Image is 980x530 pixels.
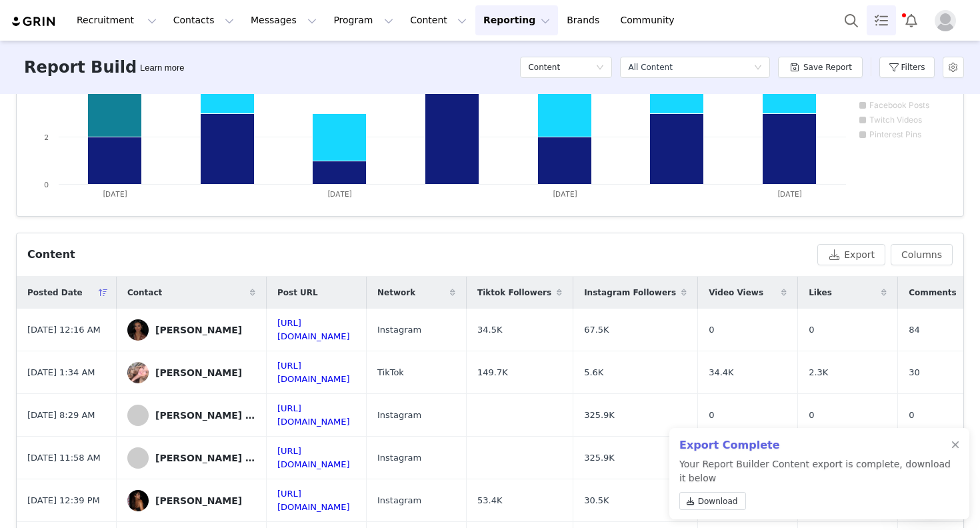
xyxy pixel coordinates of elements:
span: Contact [127,287,162,299]
span: 0 [709,323,714,337]
span: TikTok [377,366,404,379]
button: Reporting [475,5,558,35]
div: [PERSON_NAME] [155,325,242,335]
span: Likes [809,287,832,299]
a: [URL][DOMAIN_NAME] [277,318,350,341]
text: [DATE] [327,189,352,199]
button: Search [837,5,866,35]
a: [PERSON_NAME] [PERSON_NAME] [127,447,255,469]
span: Posted Date [27,287,83,299]
span: 0 [809,323,814,337]
span: 30.5K [584,494,609,507]
span: 34.5K [477,323,502,337]
button: Content [402,5,475,35]
div: All Content [628,57,672,77]
a: Tasks [867,5,896,35]
span: 84 [909,323,920,337]
span: 5.6K [584,366,603,379]
img: c45499d0-9031-4ba7-b3e7-c966f5a840b5.jpg [127,319,149,341]
span: Download [698,495,738,507]
a: [PERSON_NAME] [127,490,255,511]
button: Export [817,244,885,265]
text: Pinterest Pins [869,129,921,139]
text: 0 [44,180,49,189]
button: Save Report [778,57,863,78]
text: 2 [44,133,49,142]
button: Filters [879,57,935,78]
a: Download [679,492,746,510]
span: 30 [909,366,920,379]
h3: Report Builder [24,55,155,79]
a: [URL][DOMAIN_NAME] [277,489,350,512]
text: [DATE] [777,189,802,199]
div: [PERSON_NAME] [PERSON_NAME] [155,410,255,421]
text: Twitch Videos [869,115,922,125]
span: Tiktok Followers [477,287,551,299]
text: [DATE] [553,189,577,199]
span: 325.9K [584,409,615,422]
span: Network [377,287,415,299]
button: Program [325,5,401,35]
span: [DATE] 1:34 AM [27,366,95,379]
div: [PERSON_NAME] [155,495,242,506]
span: 0 [809,409,814,422]
img: 00388a4b-bed6-40d9-b1f9-d866f78bce11.jpg [127,490,149,511]
span: [DATE] 12:16 AM [27,323,101,337]
img: grin logo [11,15,57,28]
p: Your Report Builder Content export is complete, download it below [679,457,951,515]
i: icon: down [754,63,762,73]
a: [URL][DOMAIN_NAME] [277,446,350,469]
button: Recruitment [69,5,165,35]
text: [DATE] [103,189,127,199]
span: Instagram [377,409,421,422]
a: [PERSON_NAME] [PERSON_NAME] [127,405,255,426]
button: Profile [927,10,969,31]
h5: Content [528,57,560,77]
span: 34.4K [709,366,733,379]
span: Video Views [709,287,763,299]
button: Contacts [165,5,242,35]
h2: Export Complete [679,437,951,453]
button: Messages [243,5,325,35]
text: Facebook Posts [869,100,929,110]
button: Notifications [897,5,926,35]
span: Comments [909,287,957,299]
div: Tooltip anchor [137,61,187,75]
span: [DATE] 11:58 AM [27,451,101,465]
div: [PERSON_NAME] [PERSON_NAME] [155,453,255,463]
a: [PERSON_NAME] [127,319,255,341]
span: [DATE] 12:39 PM [27,494,100,507]
a: Brands [559,5,611,35]
div: Content [27,247,75,263]
span: Instagram [377,451,421,465]
a: Community [613,5,689,35]
a: [URL][DOMAIN_NAME] [277,403,350,427]
span: Instagram Followers [584,287,676,299]
span: 67.5K [584,323,609,337]
span: 149.7K [477,366,508,379]
img: placeholder-profile.jpg [935,10,956,31]
span: 325.9K [584,451,615,465]
span: 0 [909,409,914,422]
span: 53.4K [477,494,502,507]
span: 2.3K [809,366,828,379]
span: Post URL [277,287,318,299]
a: [URL][DOMAIN_NAME] [277,361,350,384]
span: Instagram [377,494,421,507]
span: [DATE] 8:29 AM [27,409,95,422]
img: e646c2b5-277c-470c-bf70-5380cddb7ce2.jpg [127,362,149,383]
a: [PERSON_NAME] [127,362,255,383]
div: [PERSON_NAME] [155,367,242,378]
span: Instagram [377,323,421,337]
span: 0 [709,409,714,422]
i: icon: down [596,63,604,73]
button: Columns [891,244,953,265]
